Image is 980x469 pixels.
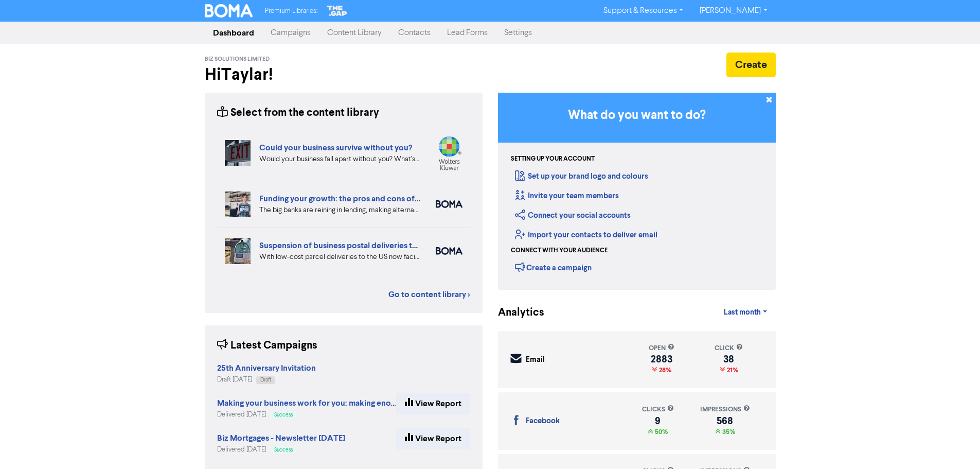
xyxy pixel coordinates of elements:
[526,354,545,366] div: Email
[649,355,674,363] div: 2883
[715,355,743,363] div: 38
[726,53,776,77] button: Create
[217,433,345,443] strong: Biz Mortgages - Newsletter [DATE]
[205,56,270,63] span: Biz Solutions Limited
[259,240,621,251] a: Suspension of business postal deliveries to the [GEOGRAPHIC_DATA]: what options do you have?
[396,428,470,449] a: View Report
[319,23,390,43] a: Content Library
[436,200,462,208] img: boma
[716,302,775,323] a: Last month
[205,23,262,43] a: Dashboard
[259,194,485,204] a: Funding your growth: the pros and cons of alternative lenders
[700,405,750,414] div: impressions
[515,191,619,201] a: Invite your team members
[439,23,496,43] a: Lead Forms
[720,428,735,436] span: 35%
[929,420,980,469] iframe: Chat Widget
[205,4,253,18] img: BOMA Logo
[725,366,738,374] span: 21%
[724,308,761,317] span: Last month
[498,93,776,290] div: Getting Started in BOMA
[595,3,691,19] a: Support & Resources
[715,343,743,353] div: click
[217,398,436,408] strong: Making your business work for you: making enough to retire
[649,343,674,353] div: open
[388,288,470,301] a: Go to content library >
[326,4,348,18] img: The Gap
[515,171,648,181] a: Set up your brand logo and colours
[265,8,317,14] span: Premium Libraries:
[691,3,775,19] a: [PERSON_NAME]
[511,246,608,255] div: Connect with your audience
[436,247,462,255] img: boma
[496,23,540,43] a: Settings
[217,435,345,443] a: Biz Mortgages - Newsletter [DATE]
[217,375,316,385] div: Draft [DATE]
[260,377,271,383] span: Draft
[259,154,420,165] div: Would your business fall apart without you? What’s your Plan B in case of accident, illness, or j...
[642,405,674,414] div: clicks
[262,23,319,43] a: Campaigns
[526,415,560,427] div: Facebook
[259,143,412,153] a: Could your business survive without you?
[515,259,592,275] div: Create a campaign
[259,252,420,263] div: With low-cost parcel deliveries to the US now facing tariffs, many international postal services ...
[513,108,760,123] h3: What do you want to do?
[515,230,657,240] a: Import your contacts to deliver email
[436,136,462,170] img: wolterskluwer
[217,105,379,121] div: Select from the content library
[217,410,396,420] div: Delivered [DATE]
[511,154,595,164] div: Setting up your account
[653,428,668,436] span: 50%
[390,23,439,43] a: Contacts
[217,364,316,373] a: 25th Anniversary Invitation
[642,417,674,425] div: 9
[396,393,470,414] a: View Report
[259,205,420,216] div: The big banks are reining in lending, making alternative, non-bank lenders an attractive proposit...
[217,399,436,408] a: Making your business work for you: making enough to retire
[217,445,345,455] div: Delivered [DATE]
[498,305,531,321] div: Analytics
[274,447,293,453] span: Success
[217,363,316,373] strong: 25th Anniversary Invitation
[205,65,483,84] h2: Hi Taylar !
[515,211,631,220] a: Connect your social accounts
[217,338,317,354] div: Latest Campaigns
[700,417,750,425] div: 568
[274,412,293,418] span: Success
[657,366,671,374] span: 28%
